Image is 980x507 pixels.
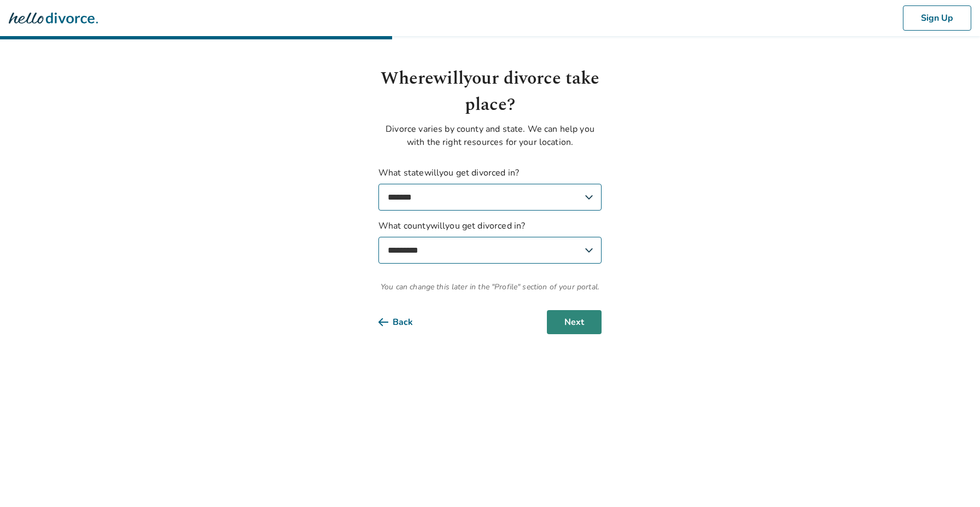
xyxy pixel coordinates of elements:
button: Sign Up [903,5,971,31]
select: What countywillyou get divorced in? [378,237,602,264]
p: Divorce varies by county and state. We can help you with the right resources for your location. [378,123,602,149]
h1: Where will your divorce take place? [378,66,602,118]
span: You can change this later in the "Profile" section of your portal. [378,281,602,293]
button: Back [378,310,430,334]
button: Next [547,310,602,334]
select: What statewillyou get divorced in? [378,184,602,211]
label: What state will you get divorced in? [378,166,602,211]
iframe: Chat Widget [925,454,980,507]
div: Виджет чата [925,454,980,507]
label: What county will you get divorced in? [378,219,602,264]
